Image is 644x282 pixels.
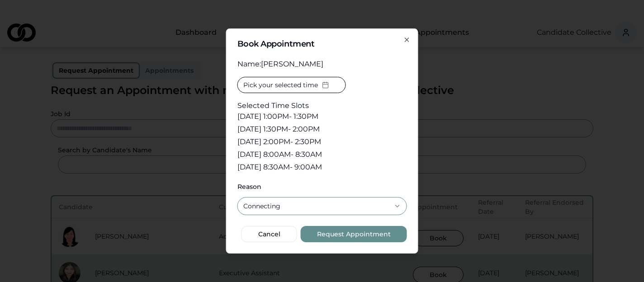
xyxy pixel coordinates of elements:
[243,80,318,89] span: Pick your selected time
[237,77,346,93] button: Pick your selected time
[241,226,297,242] button: Cancel
[237,174,346,185] li: [DATE] 9:00AM - 9:30AM
[237,40,407,48] h2: Book Appointment
[301,226,407,242] button: Request Appointment
[237,100,346,111] h3: Selected Time Slots
[237,162,346,173] li: [DATE] 8:30AM - 9:00AM
[237,136,346,147] li: [DATE] 2:00PM - 2:30PM
[237,124,346,135] li: [DATE] 1:30PM - 2:00PM
[237,59,407,70] div: Name: [PERSON_NAME]
[237,183,407,190] label: Reason
[237,111,346,122] li: [DATE] 1:00PM - 1:30PM
[237,149,346,160] li: [DATE] 8:00AM - 8:30AM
